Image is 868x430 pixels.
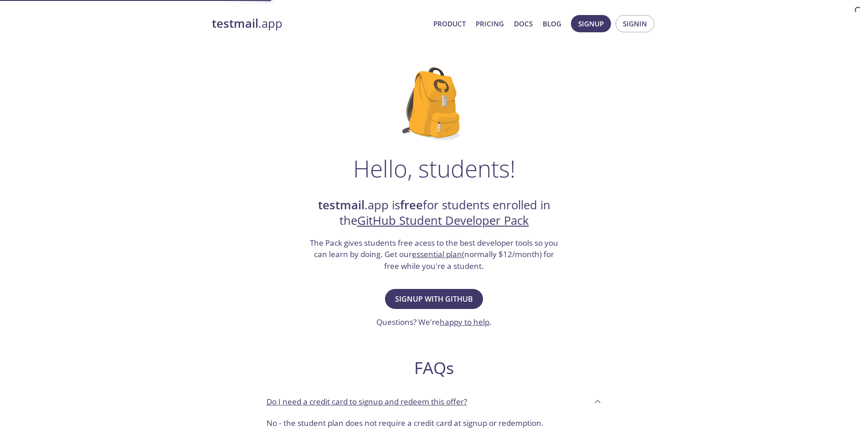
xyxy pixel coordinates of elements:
button: Signup [571,15,611,32]
img: github-student-backpack.png [402,67,466,140]
h3: The Pack gives students free acess to the best developer tools so you can learn by doing. Get our... [309,237,560,272]
span: Signin [623,18,647,30]
span: Signup [578,18,604,30]
button: Signin [616,15,654,32]
h3: Questions? We're . [376,316,492,328]
button: Signup with GitHub [385,289,483,309]
a: happy to help [440,317,489,327]
p: Do I need a credit card to signup and redeem this offer? [267,396,467,408]
strong: testmail [318,197,365,213]
span: Signup with GitHub [395,293,473,305]
a: testmail.app [212,16,426,31]
a: essential plan [412,249,462,259]
a: Product [433,18,466,30]
strong: testmail [212,15,258,31]
h2: .app is for students enrolled in the [309,197,560,229]
p: No - the student plan does not require a credit card at signup or redemption. [267,417,602,429]
div: Do I need a credit card to signup and redeem this offer? [259,389,609,414]
h2: FAQs [259,358,609,378]
h1: Hello, students! [353,155,515,182]
a: GitHub Student Developer Pack [357,212,529,228]
a: Blog [543,18,561,30]
a: Pricing [476,18,504,30]
strong: free [400,197,423,213]
a: Docs [514,18,533,30]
